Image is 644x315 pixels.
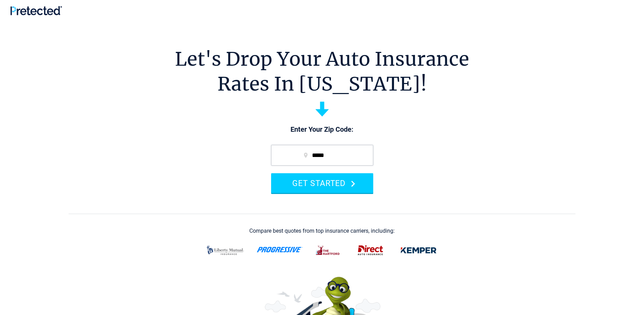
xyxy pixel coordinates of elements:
p: Enter Your Zip Code: [264,125,380,135]
img: progressive [257,247,303,252]
img: liberty [203,241,248,259]
img: direct [354,241,387,259]
input: zip code [271,145,373,166]
div: Compare best quotes from top insurance carriers, including: [249,228,395,234]
img: Pretected Logo [10,6,62,15]
img: kemper [396,241,441,259]
button: GET STARTED [271,173,373,193]
h1: Let's Drop Your Auto Insurance Rates In [US_STATE]! [175,47,469,96]
img: thehartford [311,241,345,259]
